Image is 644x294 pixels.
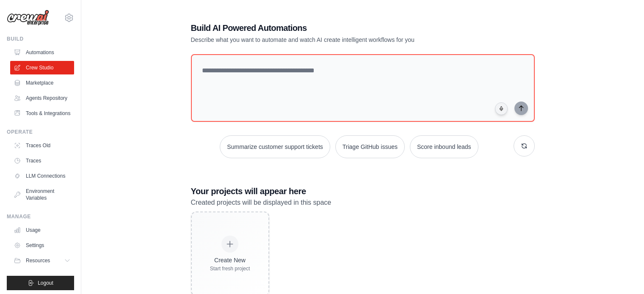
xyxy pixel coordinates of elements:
button: Triage GitHub issues [335,135,405,158]
a: Traces Old [10,139,74,152]
button: Logout [7,276,74,290]
button: Click to speak your automation idea [495,102,508,115]
div: Operate [7,129,74,135]
a: Agents Repository [10,91,74,105]
a: Traces [10,154,74,168]
button: Score inbound leads [410,135,478,158]
p: Created projects will be displayed in this space [191,197,535,208]
button: Summarize customer support tickets [220,135,330,158]
a: Environment Variables [10,184,74,205]
h3: Your projects will appear here [191,185,535,197]
a: LLM Connections [10,169,74,183]
a: Marketplace [10,76,74,90]
button: Resources [10,254,74,267]
button: Get new suggestions [514,135,535,157]
p: Describe what you want to automate and watch AI create intelligent workflows for you [191,36,475,44]
a: Usage [10,223,74,237]
a: Automations [10,46,74,59]
span: Resources [26,257,50,264]
a: Tools & Integrations [10,107,74,120]
img: Logo [7,10,49,26]
div: Start fresh project [210,265,250,272]
a: Crew Studio [10,61,74,74]
h1: Build AI Powered Automations [191,22,475,34]
a: Settings [10,239,74,252]
span: Logout [38,280,53,286]
div: Create New [210,256,250,264]
div: Manage [7,213,74,220]
div: Build [7,36,74,42]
